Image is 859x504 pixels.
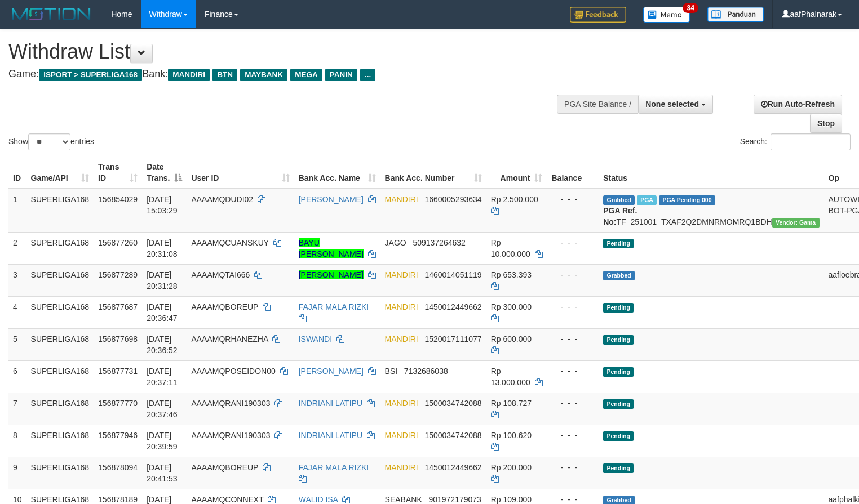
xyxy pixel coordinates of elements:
a: INDRIANI LATIPU [299,431,362,440]
span: Pending [603,431,634,441]
span: MEGA [290,69,322,81]
span: Rp 200.000 [491,463,532,472]
span: [DATE] 20:37:46 [147,399,178,419]
span: SEABANK [385,495,422,504]
th: Amount: activate to sort column ascending [486,157,547,189]
span: Rp 108.727 [491,399,532,408]
th: Bank Acc. Name: activate to sort column ascending [294,157,380,189]
span: 156877731 [98,367,138,376]
span: MANDIRI [385,431,418,440]
span: Pending [603,367,634,377]
span: AAAAMQRANI190303 [191,431,270,440]
span: MAYBANK [240,69,287,81]
th: ID [8,157,26,189]
span: Grabbed [603,271,635,280]
img: panduan.png [707,7,764,22]
a: ISWANDI [299,334,332,344]
span: Copy 901972179073 to clipboard [428,495,481,504]
span: Pending [603,239,634,248]
label: Search: [740,133,851,150]
span: Copy 1660005293634 to clipboard [424,195,481,204]
span: Copy 1520017111077 to clipboard [424,334,481,344]
a: FAJAR MALA RIZKI [299,463,369,472]
th: Status [599,157,823,189]
span: Pending [603,399,634,409]
span: Rp 300.000 [491,302,532,311]
span: AAAAMQRHANEZHA [191,334,268,344]
span: AAAAMQBOREUP [191,302,258,311]
div: - - - [551,333,594,345]
span: Rp 2.500.000 [491,195,538,204]
h1: Withdraw List [8,41,561,63]
a: BAYU [PERSON_NAME] [299,238,364,258]
a: Run Auto-Refresh [754,95,842,114]
span: Copy 1500034742088 to clipboard [424,431,481,440]
span: PANIN [325,69,357,81]
span: Copy 1450012449662 to clipboard [424,302,481,311]
span: PGA Pending [659,195,715,205]
span: Pending [603,463,634,473]
span: [DATE] 20:36:52 [147,334,178,355]
div: - - - [551,398,594,409]
span: Grabbed [603,195,635,205]
div: - - - [551,194,594,205]
span: 156877946 [98,431,138,440]
span: [DATE] 20:31:28 [147,270,178,291]
th: Bank Acc. Number: activate to sort column ascending [380,157,486,189]
td: TF_251001_TXAF2Q2DMNRMOMRQ1BDH [599,189,823,233]
span: AAAAMQCONNEXT [191,495,263,504]
th: Game/API: activate to sort column ascending [26,157,94,189]
img: Feedback.jpg [570,7,626,23]
span: Rp 109.000 [491,495,532,504]
span: 156877687 [98,302,138,311]
span: AAAAMQBOREUP [191,463,258,472]
input: Search: [771,133,851,150]
th: Trans ID: activate to sort column ascending [94,157,142,189]
span: AAAAMQCUANSKUY [191,238,268,247]
a: [PERSON_NAME] [299,270,364,279]
img: Button%20Memo.svg [643,7,690,23]
a: WALID ISA [299,495,338,504]
span: Pending [603,303,634,313]
span: Copy 1460014051119 to clipboard [424,270,481,279]
span: BSI [385,367,398,376]
span: Copy 1500034742088 to clipboard [424,399,481,408]
td: 2 [8,232,26,264]
span: ... [360,69,375,81]
a: INDRIANI LATIPU [299,399,362,408]
span: 156878189 [98,495,138,504]
td: SUPERLIGA168 [26,264,94,296]
a: [PERSON_NAME] [299,195,364,204]
b: PGA Ref. No: [603,206,637,226]
div: - - - [551,430,594,441]
td: SUPERLIGA168 [26,296,94,328]
td: 6 [8,360,26,393]
span: AAAAMQDUDI02 [191,195,253,204]
div: PGA Site Balance / [557,95,638,114]
span: BTN [212,69,237,81]
a: Stop [810,114,842,133]
span: [DATE] 15:03:29 [147,195,178,215]
span: [DATE] 20:39:59 [147,431,178,451]
span: Rp 653.393 [491,270,532,279]
img: MOTION_logo.png [8,6,94,23]
label: Show entries [8,133,94,150]
th: Balance [547,157,599,189]
span: 34 [683,3,698,13]
span: Rp 100.620 [491,431,532,440]
span: Marked by aafsoycanthlai [637,195,657,205]
button: None selected [638,95,713,114]
div: - - - [551,301,594,313]
td: 1 [8,189,26,233]
span: 156877289 [98,270,138,279]
span: AAAAMQTAI666 [191,270,250,279]
td: SUPERLIGA168 [26,393,94,425]
span: AAAAMQRANI190303 [191,399,270,408]
div: - - - [551,462,594,473]
a: FAJAR MALA RIZKI [299,302,369,311]
th: User ID: activate to sort column ascending [187,157,294,189]
select: Showentries [28,133,70,150]
td: 3 [8,264,26,296]
td: 8 [8,425,26,457]
span: 156854029 [98,195,138,204]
